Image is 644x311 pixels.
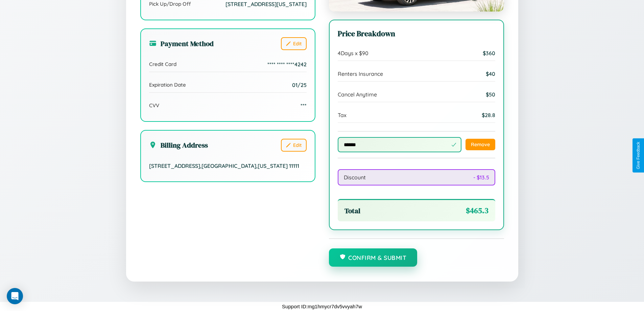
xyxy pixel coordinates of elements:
[338,28,495,39] h3: Price Breakdown
[282,302,362,311] p: Support ID: mg1hmycr7dv5vvyah7w
[483,50,495,57] span: $ 360
[225,1,307,7] span: [STREET_ADDRESS][US_STATE]
[466,139,495,150] button: Remove
[329,248,418,267] button: Confirm & Submit
[473,174,489,181] span: - $ 13.5
[149,1,191,7] span: Pick Up/Drop Off
[344,174,366,181] span: Discount
[486,91,495,98] span: $ 50
[636,142,641,169] div: Give Feedback
[149,140,208,150] h3: Billing Address
[149,102,159,109] span: CVV
[466,205,488,216] span: $ 465.3
[281,139,307,152] button: Edit
[149,39,214,48] h3: Payment Method
[344,206,360,216] span: Total
[338,70,383,77] span: Renters Insurance
[149,162,299,169] span: [STREET_ADDRESS] , [GEOGRAPHIC_DATA] , [US_STATE] 11111
[482,112,495,118] span: $ 28.8
[338,112,347,118] span: Tax
[338,50,368,57] span: 4 Days x $ 90
[149,82,186,88] span: Expiration Date
[292,82,307,88] span: 01/25
[7,288,23,304] div: Open Intercom Messenger
[338,91,377,98] span: Cancel Anytime
[149,61,176,67] span: Credit Card
[486,70,495,77] span: $ 40
[281,37,307,50] button: Edit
